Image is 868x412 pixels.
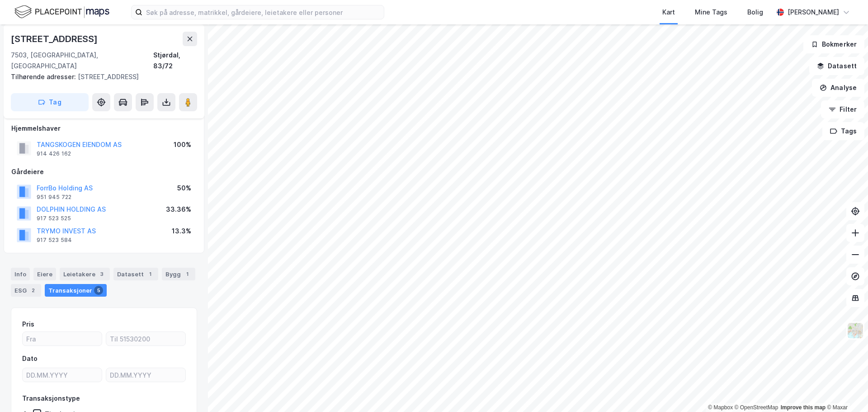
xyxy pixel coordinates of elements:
div: Kontrollprogram for chat [823,369,868,412]
button: Analyse [812,79,864,97]
div: Bygg [162,268,195,280]
div: Gårdeiere [11,166,197,177]
div: [PERSON_NAME] [788,7,839,18]
div: [STREET_ADDRESS] [11,71,190,82]
iframe: Chat Widget [823,369,868,412]
div: Bolig [747,7,763,18]
button: Bokmerker [803,35,864,53]
button: Filter [821,100,864,118]
div: 1 [183,270,192,279]
div: 7503, [GEOGRAPHIC_DATA], [GEOGRAPHIC_DATA] [11,50,153,71]
input: Fra [23,332,102,346]
div: 5 [94,286,103,295]
div: Kart [662,7,675,18]
div: Info [11,268,30,280]
div: Transaksjonstype [22,393,80,404]
input: DD.MM.YYYY [23,368,102,382]
div: Dato [22,353,38,364]
span: Tilhørende adresser: [11,73,78,81]
div: 50% [177,183,191,194]
div: [STREET_ADDRESS] [11,32,99,46]
input: Søk på adresse, matrikkel, gårdeiere, leietakere eller personer [142,5,384,19]
div: 2 [28,286,38,295]
div: Eiere [33,268,56,280]
div: 3 [97,270,106,279]
img: logo.f888ab2527a4732fd821a326f86c7f29.svg [14,4,109,20]
div: Stjørdal, 83/72 [153,50,197,71]
a: OpenStreetMap [735,404,778,411]
div: 33.36% [166,204,191,215]
div: 917 523 525 [37,215,71,222]
div: 951 945 722 [37,194,71,201]
div: 917 523 584 [37,237,72,244]
div: ESG [11,284,41,297]
button: Tag [11,93,89,111]
div: 914 426 162 [37,150,71,157]
div: 1 [146,270,155,279]
div: Leietakere [60,268,110,280]
input: Til 51530200 [106,332,185,346]
div: 100% [174,139,191,150]
a: Mapbox [708,404,733,411]
div: Datasett [113,268,158,280]
div: Hjemmelshaver [11,123,197,134]
input: DD.MM.YYYY [106,368,185,382]
button: Tags [822,122,864,140]
div: Pris [22,319,34,330]
button: Datasett [809,57,864,75]
img: Z [847,322,864,339]
a: Improve this map [781,404,826,411]
div: Transaksjoner [45,284,107,297]
div: Mine Tags [695,7,727,18]
div: 13.3% [172,226,191,237]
